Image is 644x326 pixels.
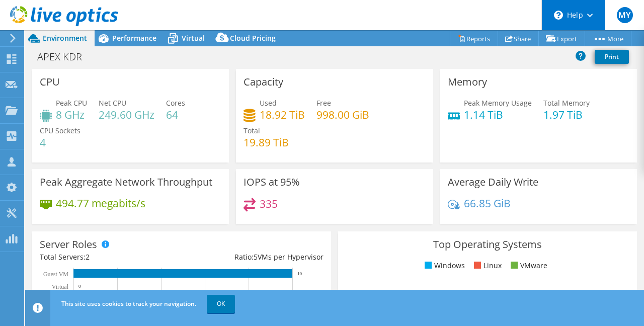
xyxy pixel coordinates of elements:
[422,260,465,271] li: Windows
[52,283,69,290] text: Virtual
[86,252,90,262] span: 2
[40,137,80,148] h4: 4
[40,126,80,135] span: CPU Sockets
[61,299,196,308] span: This site uses cookies to track your navigation.
[471,260,502,271] li: Linux
[448,76,487,88] h3: Memory
[464,198,511,209] h4: 66.85 GiB
[595,50,629,64] a: Print
[43,33,87,43] span: Environment
[260,109,305,120] h4: 18.92 TiB
[464,109,532,120] h4: 1.14 TiB
[40,177,212,188] h3: Peak Aggregate Network Throughput
[543,98,590,108] span: Total Memory
[316,98,331,108] span: Free
[260,198,278,209] h4: 335
[244,177,300,188] h3: IOPS at 95%
[182,252,324,263] div: Ratio: VMs per Hypervisor
[40,252,182,263] div: Total Servers:
[56,198,145,209] h4: 494.77 megabits/s
[230,33,276,43] span: Cloud Pricing
[78,284,81,289] text: 0
[464,98,532,108] span: Peak Memory Usage
[244,76,283,88] h3: Capacity
[554,11,563,20] svg: \n
[254,252,258,262] span: 5
[99,109,154,120] h4: 249.60 GHz
[617,7,633,23] span: MY
[585,31,631,46] a: More
[346,239,629,250] h3: Top Operating Systems
[244,126,260,135] span: Total
[508,260,547,271] li: VMware
[166,109,185,120] h4: 64
[244,137,289,148] h4: 19.89 TiB
[56,109,87,120] h4: 8 GHz
[99,98,126,108] span: Net CPU
[33,51,98,62] h1: APEX KDR
[498,31,539,46] a: Share
[260,98,277,108] span: Used
[40,239,97,250] h3: Server Roles
[166,98,185,108] span: Cores
[40,76,60,88] h3: CPU
[543,109,590,120] h4: 1.97 TiB
[297,271,302,276] text: 10
[538,31,585,46] a: Export
[182,33,205,43] span: Virtual
[450,31,498,46] a: Reports
[56,98,87,108] span: Peak CPU
[448,177,538,188] h3: Average Daily Write
[43,271,68,278] text: Guest VM
[316,109,369,120] h4: 998.00 GiB
[207,295,235,313] a: OK
[112,33,156,43] span: Performance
